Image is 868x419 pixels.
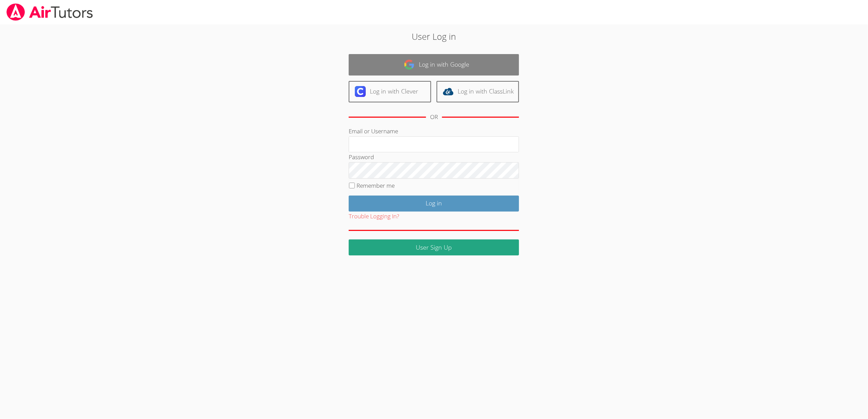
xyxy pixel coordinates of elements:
a: Log in with ClassLink [437,81,519,102]
button: Trouble Logging In? [349,212,399,221]
img: google-logo-50288ca7cdecda66e5e0955fdab243c47b7ad437acaf1139b6f446037453330a.svg [404,59,415,70]
div: OR [430,112,438,122]
a: Log in with Google [349,54,519,76]
img: classlink-logo-d6bb404cc1216ec64c9a2012d9dc4662098be43eaf13dc465df04b49fa7ab582.svg [443,86,454,97]
label: Password [349,153,374,161]
label: Email or Username [349,127,398,135]
label: Remember me [357,182,395,189]
h2: User Log in [200,30,668,43]
a: Log in with Clever [349,81,431,102]
a: User Sign Up [349,239,519,255]
input: Log in [349,196,519,212]
img: clever-logo-6eab21bc6e7a338710f1a6ff85c0baf02591cd810cc4098c63d3a4b26e2feb20.svg [355,86,366,97]
img: airtutors_banner-c4298cdbf04f3fff15de1276eac7730deb9818008684d7c2e4769d2f7ddbe033.png [6,3,94,21]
